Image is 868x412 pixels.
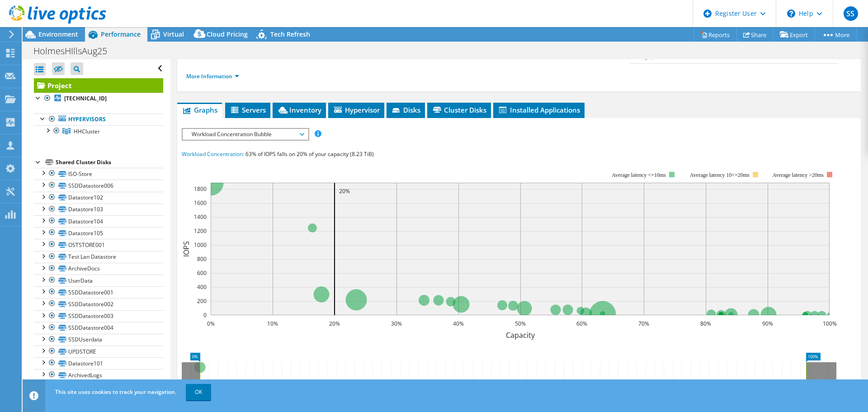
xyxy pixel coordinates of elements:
a: HHCluster [34,125,163,137]
a: Reports [693,28,737,42]
text: 60% [576,320,587,327]
span: This site uses cookies to track your navigation. [55,388,176,396]
span: HHCluster [74,128,100,135]
a: OK [186,384,211,400]
text: 30% [391,320,402,327]
a: Datastore103 [34,204,163,215]
a: SSDDatastore003 [34,310,163,322]
text: 0% [207,320,215,327]
text: IOPS [181,241,191,257]
a: SSDUserdata [34,334,163,346]
text: 400 [197,283,207,291]
span: Installed Applications [498,105,580,114]
text: 20% [339,187,350,195]
tspan: Average latency 10<=20ms [690,172,750,178]
text: 100% [823,320,837,327]
a: More Information [186,72,239,80]
h1: HolmesHIllsAug25 [29,46,121,56]
a: [TECHNICAL_ID] [34,93,163,104]
svg: \n [787,9,795,18]
a: Share [736,28,774,42]
a: SSDDatastore006 [34,180,163,191]
text: 0 [203,311,207,319]
text: 90% [762,320,773,327]
span: Cloud Pricing [207,30,248,38]
span: 63% of IOPS falls on 20% of your capacity (8.23 TiB) [245,150,374,158]
text: 1200 [194,227,207,235]
text: 1800 [194,185,207,193]
text: Capacity [506,330,535,340]
text: 600 [197,269,207,277]
span: SS [844,6,858,21]
span: Virtual [163,30,184,38]
a: Datastore104 [34,215,163,227]
text: 800 [197,255,207,263]
b: [TECHNICAL_ID] [64,95,107,102]
text: 1400 [194,213,207,221]
text: 50% [515,320,526,327]
text: 10% [267,320,278,327]
a: ISO-Store [34,168,163,180]
a: Datastore101 [34,357,163,369]
a: More [815,28,857,42]
span: Servers [230,105,266,114]
a: Project [34,78,163,93]
text: 1600 [194,199,207,207]
div: Shared Cluster Disks [56,157,163,168]
span: Workload Concentration Bubble [187,129,303,140]
a: ArchiveDocs [34,263,163,275]
span: Inventory [277,105,321,114]
span: Disks [391,105,420,114]
text: 1000 [194,241,207,249]
a: SSDDatastore004 [34,322,163,334]
a: Export [773,28,815,42]
text: 20% [329,320,340,327]
a: UserData [34,275,163,286]
text: 200 [197,297,207,305]
a: ArchivedLogs [34,369,163,381]
span: Environment [38,30,78,38]
a: Hypervisors [34,114,163,125]
text: Average latency >20ms [773,172,824,178]
span: Hypervisor [333,105,380,114]
span: Performance [101,30,141,38]
a: Test Lan Datastore [34,251,163,263]
a: SSDDatastore001 [34,286,163,298]
span: Cluster Disks [432,105,486,114]
a: SSDDatastore002 [34,298,163,310]
text: 70% [638,320,649,327]
span: Tech Refresh [270,30,310,38]
tspan: Average latency <=10ms [612,172,666,178]
a: OSTSTORE001 [34,239,163,251]
span: Graphs [182,105,217,114]
text: 40% [453,320,464,327]
span: Workload Concentration: [182,150,244,158]
a: UPDSTORE [34,346,163,357]
a: Datastore102 [34,192,163,204]
a: Datastore105 [34,227,163,239]
text: 80% [700,320,711,327]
